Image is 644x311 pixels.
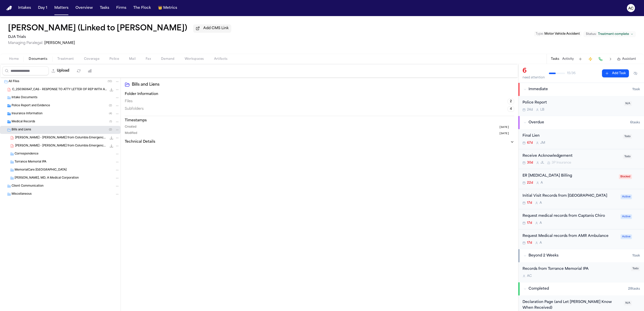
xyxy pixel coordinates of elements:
[12,112,43,116] span: Insurance Information
[540,241,542,245] span: A
[518,262,644,282] div: Open task: Records from Torrance Memorial IPA
[632,254,640,258] span: 1 task
[544,32,580,35] span: Motor Vehicle Accident
[522,67,545,75] div: 6
[587,56,594,63] button: Create Immediate Task
[52,4,70,13] button: Matters
[551,57,559,61] button: Tasks
[16,4,33,13] button: Intakes
[8,34,231,40] h2: DJA Trials
[146,57,151,61] span: Fax
[583,31,636,37] button: Change status from Treatment complete
[98,4,111,13] button: Tasks
[522,193,618,199] div: Initial Visit Records from [GEOGRAPHIC_DATA]
[522,153,620,159] div: Receive Acknowledgement
[29,57,47,61] span: Documents
[624,301,632,305] span: N/A
[518,116,644,129] button: Overdue6tasks
[125,125,136,129] span: Created
[518,189,644,209] div: Open task: Initial Visit Records from Long Beach Memorial
[540,201,542,205] span: A
[129,57,136,61] span: Mail
[12,88,107,92] span: C_250360647_CAS - RESPONSE TO ATTY LETTER OF REP WITH AUTHS+_157626793_1-ABJFCE5_90875.pdf
[12,192,32,196] span: Miscellaneous
[73,4,95,13] button: Overview
[623,154,632,159] span: Todo
[114,4,128,13] button: Firms
[109,128,112,131] span: ( 2 )
[161,57,175,61] span: Demand
[8,24,187,33] button: Edit matter name
[567,71,576,75] span: 15 / 36
[522,299,621,311] div: Declaration Page (and Let [PERSON_NAME] Know When Received)
[522,266,628,272] div: Records from Torrance Memorial IPA
[619,174,632,179] span: Blocked
[522,100,621,106] div: Police Report
[36,4,49,13] a: Day 1
[577,56,584,63] button: Add Task
[499,131,514,136] button: [DATE]
[617,57,636,61] button: Assistant
[529,253,558,258] span: Beyond 2 Weeks
[518,169,644,189] div: Open task: ER Radiology Billing
[602,69,629,77] button: Add Task
[12,96,37,100] span: Intake Documents
[540,108,544,112] span: L B
[540,141,545,145] span: J M
[12,104,50,108] span: Police Report and Evidence
[527,108,533,112] span: 24d
[109,87,114,92] button: Download C_250360647_CAS - RESPONSE TO ATTY LETTER OF REP WITH AUTHS+_157626793_1-ABJFCE5_90875.pdf
[12,184,44,188] span: Client Communication
[522,133,620,139] div: Final Lien
[518,209,644,229] div: Open task: Request medical records from Captanis Chiro
[185,57,204,61] span: Workspaces
[9,57,19,61] span: Home
[109,120,112,123] span: ( 1 )
[15,144,107,148] span: [PERSON_NAME] - [PERSON_NAME] from Columbia Emergency Med Grp - DOS [DATE]
[586,32,596,36] span: Status:
[621,194,632,199] span: Active
[125,107,144,112] span: Subfolders
[125,139,514,144] button: Technical Details
[522,233,618,239] div: Request Medical records from AMR Ambulance
[598,32,629,36] span: Treatment complete
[518,149,644,169] div: Open task: Receive Acknowledgement
[631,266,640,271] span: Todo
[8,41,43,45] span: Managing Paralegal:
[632,87,640,91] span: 1 task
[623,134,632,139] span: Todo
[109,143,114,148] button: Download D. Escobar - Bill from Columbia Emergency Med Grp - DOS 5.7.25
[499,125,509,129] span: [DATE]
[518,249,644,262] button: Beyond 2 Weeks1task
[562,57,574,61] button: Activity
[499,125,514,129] button: [DATE]
[529,87,548,92] span: Immediate
[597,56,604,63] button: Make a Call
[57,57,74,61] span: Treatment
[108,80,112,83] span: ( 10 )
[12,120,35,124] span: Medical Records
[541,181,543,185] span: A
[534,31,581,36] button: Edit Type: Motor Vehicle Accident
[529,286,549,291] span: Completed
[628,287,640,291] span: 28 task s
[527,181,533,185] span: 22d
[518,129,644,149] div: Open task: Final Lien
[536,32,544,35] span: Type :
[6,6,12,11] img: Finch Logo
[552,161,571,165] span: 3P Insurance
[522,213,618,219] div: Request medical records from Captanis Chiro
[109,112,112,115] span: ( 4 )
[527,141,533,145] span: 67d
[109,104,112,107] span: ( 2 )
[527,274,532,278] span: A C
[156,4,179,13] button: crownMetrics
[621,214,632,219] span: Active
[540,221,542,225] span: A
